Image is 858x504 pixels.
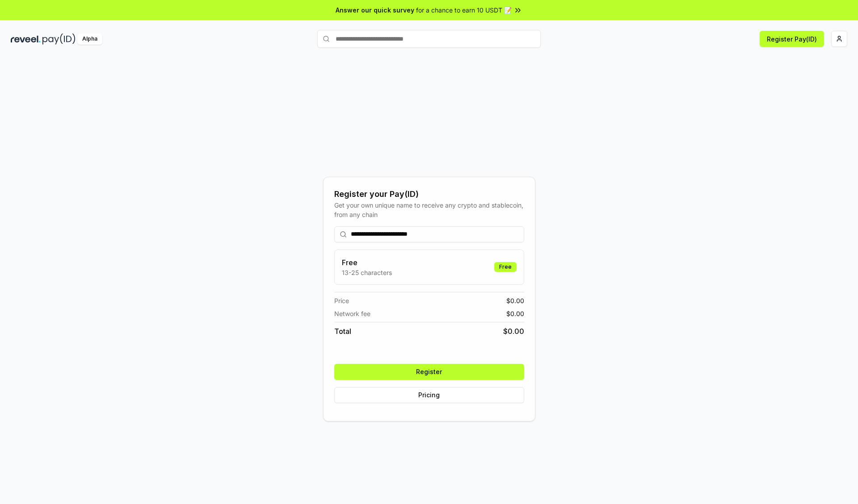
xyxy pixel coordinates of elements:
[416,5,512,15] span: for a chance to earn 10 USDT 📝
[334,326,351,337] span: Total
[506,309,524,318] span: $ 0.00
[342,257,392,268] h3: Free
[77,33,102,45] div: Alpha
[760,31,824,47] button: Register Pay(ID)
[334,188,524,200] div: Register your Pay(ID)
[42,33,76,45] img: pay_id
[11,33,41,45] img: reveel_dark
[334,296,349,305] span: Price
[336,5,414,15] span: Answer our quick survey
[334,364,524,380] button: Register
[494,262,517,272] div: Free
[334,387,524,403] button: Pricing
[334,309,370,318] span: Network fee
[506,296,524,305] span: $ 0.00
[334,200,524,219] div: Get your own unique name to receive any crypto and stablecoin, from any chain
[342,268,392,277] p: 13-25 characters
[503,326,524,337] span: $ 0.00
